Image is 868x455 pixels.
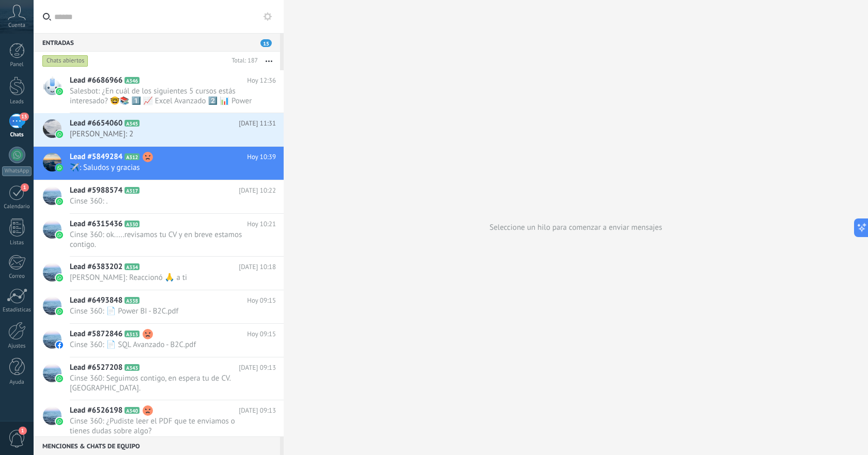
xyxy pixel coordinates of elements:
[125,297,139,304] span: A338
[34,214,284,256] a: Lead #6315436 A330 Hoy 10:21 Cinse 360: ok.....revisamos tu CV y en breve estamos contigo.
[70,118,122,129] span: Lead #6654060
[258,52,280,70] button: Más
[239,262,276,272] span: [DATE] 10:18
[70,306,256,316] span: Cinse 360: 📄 Power BI - B2C.pdf
[70,219,122,229] span: Lead #6315436
[56,231,63,239] img: waba.svg
[2,273,32,280] div: Correo
[70,329,122,339] span: Lead #5872846
[125,364,139,371] span: A343
[70,152,122,162] span: Lead #5849284
[56,418,63,425] img: waba.svg
[34,357,284,400] a: Lead #6527208 A343 [DATE] 09:13 Cinse 360: Seguimos contigo, en espera tu de CV. [GEOGRAPHIC_DATA].
[125,187,139,194] span: A317
[227,56,258,66] div: Total: 187
[56,375,63,382] img: waba.svg
[42,55,88,67] div: Chats abiertos
[70,129,256,139] span: [PERSON_NAME]: 2
[56,274,63,281] img: waba.svg
[70,273,256,283] span: [PERSON_NAME]: Reaccionó 🙏 a ti
[70,363,122,373] span: Lead #6527208
[125,153,139,160] span: A312
[2,61,32,68] div: Panel
[125,221,139,227] span: A330
[125,331,139,337] span: A313
[247,219,276,229] span: Hoy 10:21
[56,341,63,349] img: facebook-sm.svg
[247,329,276,339] span: Hoy 09:15
[8,22,25,29] span: Cuenta
[2,343,32,350] div: Ajustes
[239,363,276,373] span: [DATE] 09:13
[34,324,284,357] a: Lead #5872846 A313 Hoy 09:15 Cinse 360: 📄 SQL Avanzado - B2C.pdf
[70,405,122,416] span: Lead #6526198
[21,183,29,192] span: 1
[70,75,122,86] span: Lead #6686966
[34,400,284,443] a: Lead #6526198 A340 [DATE] 09:13 Cinse 360: ¿Pudiste leer el PDF que te enviamos o tienes dudas so...
[2,379,32,386] div: Ayuda
[70,230,256,249] span: Cinse 360: ok.....revisamos tu CV y en breve estamos contigo.
[70,196,256,206] span: Cinse 360: .
[125,77,139,84] span: A346
[56,164,63,171] img: waba.svg
[125,263,139,270] span: A334
[2,240,32,246] div: Listas
[125,120,139,127] span: A345
[2,166,32,176] div: WhatsApp
[247,75,276,86] span: Hoy 12:36
[34,436,280,455] div: Menciones & Chats de equipo
[70,373,256,393] span: Cinse 360: Seguimos contigo, en espera tu de CV. [GEOGRAPHIC_DATA].
[70,185,122,196] span: Lead #5988574
[56,88,63,95] img: waba.svg
[2,132,32,138] div: Chats
[239,118,276,129] span: [DATE] 11:31
[34,180,284,213] a: Lead #5988574 A317 [DATE] 10:22 Cinse 360: .
[2,203,32,210] div: Calendario
[34,257,284,290] a: Lead #6383202 A334 [DATE] 10:18 [PERSON_NAME]: Reaccionó 🙏 a ti
[125,407,139,414] span: A340
[239,405,276,416] span: [DATE] 09:13
[247,152,276,162] span: Hoy 10:39
[19,427,27,435] span: 1
[34,70,284,113] a: Lead #6686966 A346 Hoy 12:36 Salesbot: ¿En cuál de los siguientes 5 cursos estás interesado? 🤓📚 1...
[2,307,32,313] div: Estadísticas
[34,33,280,52] div: Entradas
[70,163,256,172] span: ️️✈️: Saludos y gracias
[56,131,63,138] img: waba.svg
[239,185,276,196] span: [DATE] 10:22
[20,113,28,121] span: 15
[34,147,284,180] a: Lead #5849284 A312 Hoy 10:39 ️️✈️: Saludos y gracias
[70,416,256,436] span: Cinse 360: ¿Pudiste leer el PDF que te enviamos o tienes dudas sobre algo?
[70,295,122,306] span: Lead #6493848
[70,340,256,350] span: Cinse 360: 📄 SQL Avanzado - B2C.pdf
[260,39,272,47] span: 15
[56,308,63,315] img: waba.svg
[2,99,32,105] div: Leads
[70,86,256,106] span: Salesbot: ¿En cuál de los siguientes 5 cursos estás interesado? 🤓📚 1️⃣ 📈 Excel Avanzado 2️⃣ 📊 Pow...
[34,290,284,323] a: Lead #6493848 A338 Hoy 09:15 Cinse 360: 📄 Power BI - B2C.pdf
[34,113,284,146] a: Lead #6654060 A345 [DATE] 11:31 [PERSON_NAME]: 2
[247,295,276,306] span: Hoy 09:15
[70,262,122,272] span: Lead #6383202
[56,198,63,205] img: waba.svg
